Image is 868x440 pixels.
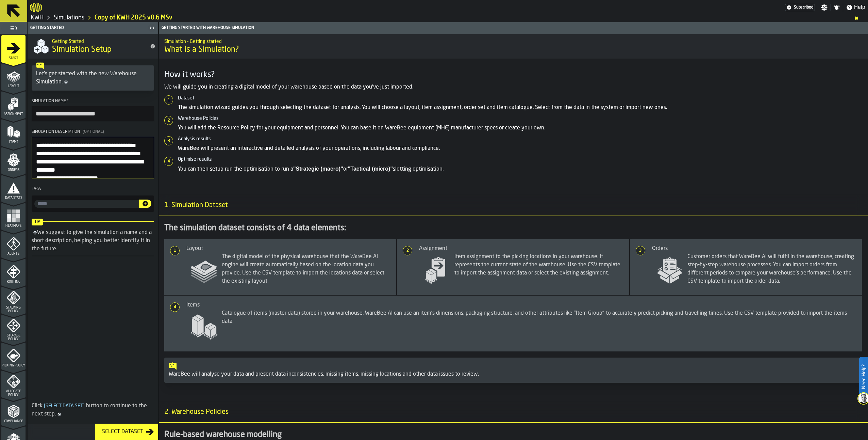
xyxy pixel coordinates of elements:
[1,84,26,88] span: Layout
[178,95,863,101] h6: Dataset
[293,166,343,172] strong: "Strategic (macro)"
[29,26,147,30] div: Getting Started
[1,140,26,144] span: Items
[178,136,863,142] h6: Analysis results
[1,364,26,367] span: Picking Policy
[159,22,868,34] header: Getting Started with Warehouse Simulation
[159,195,868,216] h3: title-section-1. Simulation Dataset
[1,175,26,202] li: menu Data Stats
[32,99,154,104] div: Simulation Name
[43,404,86,408] span: Select Data Set
[1,91,26,118] li: menu Assignment
[34,200,139,208] input: input-value- input-value-
[1,35,26,62] li: menu Start
[1,168,26,172] span: Orders
[1,63,26,90] li: menu Layout
[32,99,154,121] label: button-toolbar-Simulation Name
[159,407,229,417] span: 2. Warehouse Policies
[831,4,843,11] label: button-toggle-Notifications
[652,245,856,253] div: Orders
[178,144,863,153] p: WareBee will present an interactive and detailed analysis of your operations, including labour an...
[1,147,26,174] li: menu Orders
[164,44,863,55] span: What is a Simulation?
[636,248,645,253] span: 3
[54,14,84,21] a: link-to-/wh/i/4fb45246-3b77-4bb5-b880-c337c3c5facb
[1,314,26,342] li: menu Storage Policy
[28,22,158,34] header: Getting Started
[186,245,391,253] div: Layout
[32,402,154,418] div: Click button to continue to the next step.
[1,280,26,284] span: Routing
[1,286,26,314] li: menu Stacking Policy
[34,200,139,208] label: input-value-
[99,428,146,436] div: Select Dataset
[1,252,26,256] span: Agents
[164,69,863,80] h3: How it works?
[171,248,179,253] span: 1
[160,26,867,30] div: Getting Started with Warehouse Simulation
[30,1,42,14] a: logo-header
[169,370,858,378] div: WareBee will analyse your data and present data inconsistencies, missing items, missing locations...
[348,166,393,172] strong: "Tactical (micro)"
[178,104,863,112] p: The simulation wizard guides you through selecting the dataset for analysis. You will choose a la...
[32,187,41,191] span: Tags
[95,424,158,440] button: button-Select Dataset
[164,83,863,91] p: We will guide you in creating a digital model of your warehouse based on the data you've just imp...
[147,24,157,32] label: button-toggle-Close me
[32,130,80,134] span: Simulation Description
[83,404,85,408] span: ]
[1,342,26,370] li: menu Picking Policy
[1,420,26,423] span: Compliance
[860,358,867,396] label: Need Help?
[794,5,813,10] span: Subscribed
[186,301,856,309] div: Items
[854,3,865,12] span: Help
[44,404,46,408] span: [
[164,223,863,234] div: The simulation dataset consists of 4 data elements:
[186,253,391,288] span: The digital model of the physical warehouse that the WareBee AI engine will create automatically ...
[159,402,868,423] h3: title-section-2. Warehouse Policies
[1,258,26,286] li: menu Routing
[67,99,69,104] span: Required
[186,309,856,345] span: Catalogue of items (master data) stored in your warehouse. WareBee AI can use an item's dimension...
[171,305,179,310] span: 4
[1,23,26,33] label: button-toggle-Toggle Full Menu
[83,130,104,134] span: (Optional)
[419,245,623,253] div: Assignment
[30,14,865,22] nav: Breadcrumb
[32,137,154,178] textarea: Simulation Description(Optional)
[1,112,26,116] span: Assignment
[95,14,172,21] a: link-to-/wh/i/4fb45246-3b77-4bb5-b880-c337c3c5facb/simulations/d63f02dc-a484-4bd6-ad07-ac139420266a
[32,219,43,225] span: Tip
[178,124,863,132] p: You will add the Resource Policy for your equipment and personnel. You can base it on WareBee equ...
[178,165,863,173] p: You can then setup run the optimisation to run a or slotting optimisation.
[843,3,868,12] label: button-toggle-Help
[178,116,863,121] h6: Warehouse Policies
[32,106,154,121] input: button-toolbar-Simulation Name
[785,4,815,11] a: link-to-/wh/i/4fb45246-3b77-4bb5-b880-c337c3c5facb/settings/billing
[28,34,158,59] div: title-Simulation Setup
[139,200,151,208] button: button-
[403,248,412,253] span: 2
[419,253,623,288] span: Item assignment to the picking locations in your warehouse. It represents the current state of th...
[159,201,228,210] span: 1. Simulation Dataset
[178,157,863,162] h6: Optimise results
[164,37,863,44] h2: Sub Title
[818,4,830,11] label: button-toggle-Settings
[159,34,868,59] div: title-What is a Simulation?
[1,224,26,228] span: Heatmaps
[1,390,26,397] span: Allocate Policy
[652,253,856,288] span: Customer orders that WareBee AI will fulfil in the warehouse, creating step-by-step warehouse pro...
[1,203,26,230] li: menu Heatmaps
[32,230,152,252] div: We suggest to give the simulation a name and a short description, helping you better identify it ...
[36,70,150,86] div: Let's get started with the new Warehouse Simulation.
[31,14,44,21] a: link-to-/wh/i/4fb45246-3b77-4bb5-b880-c337c3c5facb
[52,37,145,44] h2: Sub Title
[1,334,26,341] span: Storage Policy
[1,231,26,258] li: menu Agents
[785,4,815,11] div: Menu Subscription
[1,57,26,60] span: Start
[1,398,26,425] li: menu Compliance
[52,44,112,55] span: Simulation Setup
[1,119,26,146] li: menu Items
